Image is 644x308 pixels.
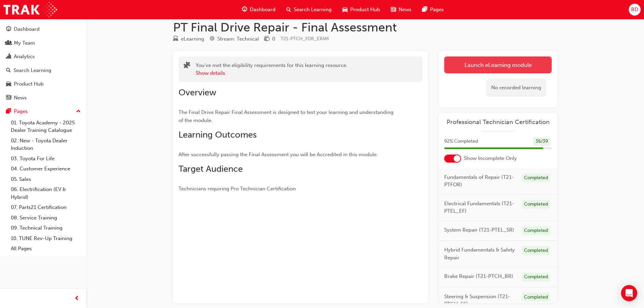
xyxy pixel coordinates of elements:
a: car-iconProduct Hub [337,3,385,17]
a: news-iconNews [385,3,417,17]
span: chart-icon [6,54,11,60]
button: Show details [196,69,225,77]
a: Dashboard [3,23,84,35]
a: 04. Customer Experience [8,164,84,174]
a: Professional Technician Certification [444,118,552,126]
div: Stream [210,35,259,43]
span: System Repair (T21-PTEL_SR) [444,226,514,234]
h1: PT Final Drive Repair - Final Assessment [173,20,557,35]
span: guage-icon [6,26,11,32]
img: Trak [3,2,57,17]
a: 08. Service Training [8,213,84,223]
a: guage-iconDashboard [237,3,281,17]
span: Dashboard [250,6,276,14]
span: pages-icon [6,109,11,115]
span: Pages [430,6,444,14]
span: learningResourceType_ELEARNING-icon [173,36,178,42]
a: My Team [3,37,84,49]
a: 09. Technical Training [8,223,84,233]
div: Search Learning [14,67,51,74]
a: 10. TUNE Rev-Up Training [8,233,84,244]
div: Analytics [14,53,35,61]
button: Pages [3,105,84,118]
span: people-icon [6,40,11,46]
span: Electrical Fundamentals (T21-PTEL_EF) [444,200,516,215]
span: Search Learning [294,6,332,14]
div: Completed [522,200,550,209]
div: Completed [522,226,550,235]
span: The Final Drive Repair Final Assessment is designed to test your learning and understanding of th... [178,109,395,123]
a: pages-iconPages [417,3,449,17]
span: Overview [178,87,216,98]
button: BD [629,4,641,16]
a: Product Hub [3,78,84,90]
span: Show Incomplete Only [464,155,517,162]
div: Completed [522,246,550,255]
a: 03. Toyota For Life [8,153,84,164]
a: 06. Electrification (EV & Hybrid) [8,184,84,202]
span: news-icon [6,95,11,101]
button: DashboardMy TeamAnalyticsSearch LearningProduct HubNews [3,22,84,105]
span: Fundamentals of Repair (T21-PTFOR) [444,173,516,189]
div: News [14,94,27,102]
span: money-icon [264,36,269,42]
div: Completed [522,293,550,302]
div: Completed [522,273,550,282]
div: Completed [522,173,550,183]
span: Target Audience [178,164,243,174]
span: 92 % Completed [444,138,478,145]
a: 01. Toyota Academy - 2025 Dealer Training Catalogue [8,118,84,136]
div: Dashboard [14,25,40,33]
span: target-icon [210,36,215,42]
a: Launch eLearning module [444,56,552,73]
span: prev-icon [74,294,79,303]
span: car-icon [6,81,11,87]
a: search-iconSearch Learning [281,3,337,17]
a: Analytics [3,50,84,63]
a: 07. Parts21 Certification [8,202,84,213]
a: All Pages [8,243,84,254]
a: Search Learning [3,64,84,77]
span: Product Hub [350,6,380,14]
div: Type [173,35,204,43]
a: 02. New - Toyota Dealer Induction [8,136,84,153]
span: Brake Repair (T21-PTCH_BR) [444,273,513,280]
div: No recorded learning [486,79,546,97]
span: BD [631,6,638,14]
div: eLearning [181,35,204,43]
span: search-icon [286,5,291,14]
div: Pages [14,108,28,115]
div: Product Hub [14,80,44,88]
span: car-icon [342,5,348,14]
a: 05. Sales [8,174,84,185]
div: 0 [272,35,275,43]
div: You've met the eligibility requirements for this learning resource. [196,62,348,77]
span: pages-icon [422,5,427,14]
span: guage-icon [242,5,247,14]
div: Stream: Technical [217,35,259,43]
span: Learning Outcomes [178,129,257,140]
span: Technicians requiring Pro Technician Certification [178,186,296,192]
span: After successfully passing the Final Assessment you will be Accredited in this module. [178,151,378,158]
span: news-icon [391,5,396,14]
span: Hybrid Fundamentals & Safety Repair [444,246,516,261]
span: search-icon [6,68,11,74]
div: Price [264,35,275,43]
span: Steering & Suspension (T21-PTCH_SS) [444,293,516,308]
div: My Team [14,39,35,47]
div: Open Intercom Messenger [621,285,637,301]
span: puzzle-icon [184,62,190,70]
div: 36 / 39 [533,137,550,146]
span: News [399,6,411,14]
span: Learning resource code [281,36,329,42]
span: up-icon [76,107,81,116]
a: News [3,92,84,104]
